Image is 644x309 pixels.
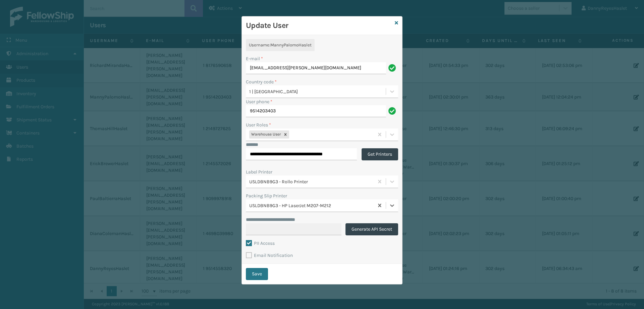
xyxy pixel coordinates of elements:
button: Get Printers [362,148,398,160]
label: Packing Slip Printer [246,192,287,199]
span: MannyPalomoHaslet [270,42,312,47]
div: USLDBNB9G3 - HP LaserJet M207-M212 [249,202,374,209]
div: Warehouse User [249,130,282,139]
label: Country code [246,78,277,85]
label: PII Access [246,240,275,246]
button: Save [246,268,268,280]
h3: Update User [246,21,392,31]
span: Username : [249,42,270,47]
label: E-mail [246,55,263,62]
label: User Roles [246,121,271,128]
label: User phone [246,98,272,105]
div: 1 | [GEOGRAPHIC_DATA] [249,88,386,95]
label: Email Notification [246,253,293,258]
button: Generate API Secret [345,223,398,235]
label: Label Printer [246,168,272,176]
div: USLDBNB9G3 - Rollo Printer [249,178,374,185]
